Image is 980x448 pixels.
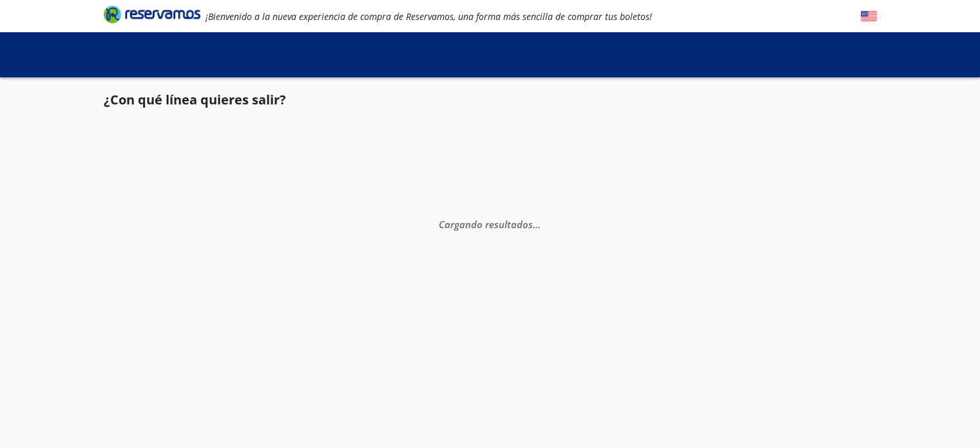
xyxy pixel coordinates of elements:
[104,5,200,28] a: Brand Logo
[535,217,538,230] span: .
[533,217,535,230] span: .
[104,90,286,110] p: ¿Con qué línea quieres salir?
[104,5,200,24] i: Brand Logo
[861,8,877,24] button: English
[439,217,541,230] em: Cargando resultados
[206,10,652,23] em: ¡Bienvenido a la nueva experiencia de compra de Reservamos, una forma más sencilla de comprar tus...
[538,217,541,230] span: .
